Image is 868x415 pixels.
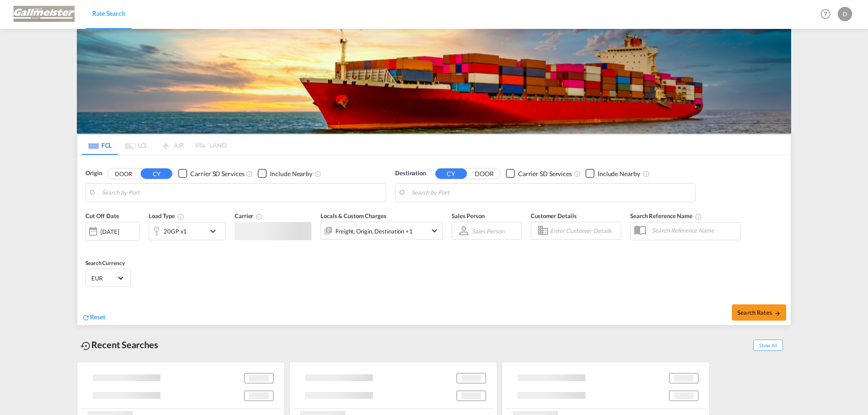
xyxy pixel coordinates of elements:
span: Rate Search [92,9,125,17]
md-checkbox: Checkbox No Ink [506,169,572,178]
span: Load Type [149,212,184,219]
input: Search by Port [411,186,691,200]
span: Search Rates [737,309,781,316]
input: Enter Customer Details [550,224,618,238]
div: Recent Searches [77,335,162,355]
md-icon: icon-arrow-right [774,310,781,317]
input: Search by Port [102,186,381,200]
md-icon: The selected Trucker/Carrierwill be displayed in the rate results If the rates are from another f... [255,213,263,220]
span: Search Currency [85,260,125,266]
div: Carrier SD Services [190,169,244,178]
md-icon: icon-refresh [82,313,90,322]
div: [DATE] [100,228,119,236]
div: 20GP x1icon-chevron-down [149,222,226,240]
md-checkbox: Checkbox No Ink [178,169,244,178]
button: Search Ratesicon-arrow-right [732,304,786,321]
md-icon: icon-backup-restore [80,340,91,351]
div: [DATE] [85,222,140,241]
span: Cut Off Date [85,212,119,219]
div: Origin DOOR CY Checkbox No InkUnchecked: Search for CY (Container Yard) services for all selected... [77,155,791,325]
span: EUR [91,274,117,282]
md-icon: Unchecked: Search for CY (Container Yard) services for all selected carriers.Checked : Search for... [246,170,253,177]
md-checkbox: Checkbox No Ink [258,169,312,178]
div: Include Nearby [270,169,312,178]
span: Locals & Custom Charges [321,212,387,219]
md-tab-item: FCL [82,135,118,155]
div: Freight Origin Destination Factory Stuffingicon-chevron-down [321,222,443,240]
div: Freight Origin Destination Factory Stuffing [335,225,413,238]
span: Carrier [235,212,263,219]
div: icon-refreshReset [82,312,105,322]
span: Search Reference Name [630,212,702,219]
button: CY [435,168,467,179]
div: D [838,7,852,21]
span: Show All [753,340,783,351]
span: Customer Details [531,212,576,219]
span: Origin [85,169,102,178]
span: Reset [90,313,105,321]
md-icon: Unchecked: Ignores neighbouring ports when fetching rates.Checked : Includes neighbouring ports w... [643,170,650,177]
img: LCL+%26+FCL+BACKGROUND.png [77,29,791,134]
button: DOOR [108,168,139,179]
div: Include Nearby [598,169,640,178]
md-icon: icon-chevron-down [429,225,440,236]
md-icon: icon-information-outline [177,213,184,220]
md-pagination-wrapper: Use the left and right arrow keys to navigate between tabs [82,135,226,155]
md-datepicker: Select [85,240,92,252]
md-icon: Your search will be saved by the below given name [695,213,702,220]
input: Search Reference Name [647,224,741,237]
div: Carrier SD Services [518,169,572,178]
button: DOOR [468,168,500,179]
div: Help [818,6,838,23]
md-select: Sales Person [471,224,505,238]
md-checkbox: Checkbox No Ink [585,169,640,178]
md-icon: icon-chevron-down [208,226,223,237]
span: Sales Person [452,212,485,219]
md-icon: Unchecked: Search for CY (Container Yard) services for all selected carriers.Checked : Search for... [574,170,581,177]
span: Help [818,6,833,22]
div: 20GP x1 [164,225,187,238]
button: CY [141,168,172,179]
img: 03265390ea0211efb7c18701be6bbe5d.png [14,4,75,24]
md-icon: Unchecked: Ignores neighbouring ports when fetching rates.Checked : Includes neighbouring ports w... [314,170,321,177]
span: Destination [395,169,426,178]
md-select: Select Currency: € EUREuro [90,271,126,284]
